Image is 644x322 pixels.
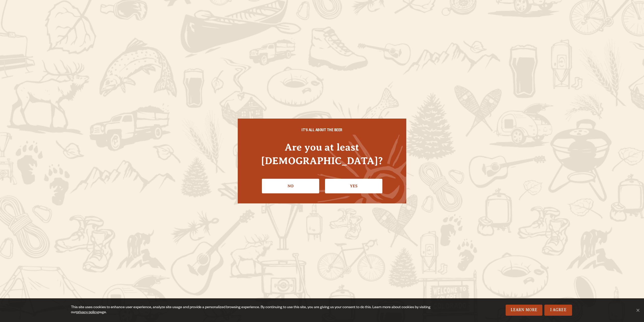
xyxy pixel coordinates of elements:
[506,305,543,316] a: Learn More
[76,311,98,315] a: privacy policy
[262,179,319,193] a: No
[544,305,572,316] a: I Agree
[248,140,396,167] h4: Are you at least [DEMOGRAPHIC_DATA]?
[248,129,396,133] h6: IT'S ALL ABOUT THE BEER
[325,179,382,193] a: Confirm I'm 21 or older
[635,308,640,313] span: No
[71,305,442,315] div: This site uses cookies to enhance user experience, analyze site usage and provide a personalized ...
